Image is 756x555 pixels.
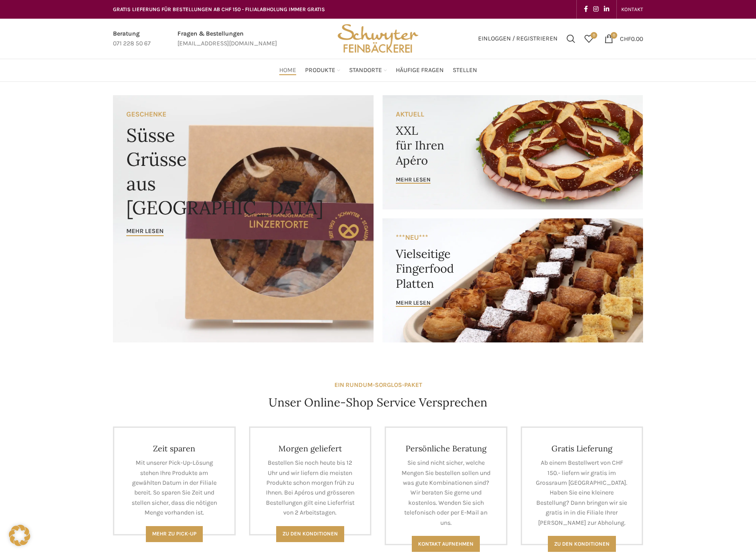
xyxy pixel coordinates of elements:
[113,29,151,49] a: Infobox link
[349,61,387,79] a: Standorte
[128,458,221,518] p: Mit unserer Pick-Up-Lösung stehen Ihre Produkte am gewählten Datum in der Filiale bereit. So spar...
[177,29,277,49] a: Infobox link
[334,34,422,42] a: Site logo
[478,36,558,42] span: Einloggen / Registrieren
[548,536,616,552] a: Zu den konditionen
[396,66,444,75] span: Häufige Fragen
[581,3,591,16] a: Facebook social link
[620,35,643,42] bdi: 0.00
[146,526,203,542] a: Mehr zu Pick-Up
[334,381,422,389] strong: EIN RUNDUM-SORGLOS-PAKET
[591,32,597,39] span: 0
[453,61,477,79] a: Stellen
[535,458,629,528] p: Ab einem Bestellwert von CHF 150.- liefern wir gratis im Grossraum [GEOGRAPHIC_DATA]. Haben Sie e...
[620,35,631,42] span: CHF
[418,541,474,547] span: Kontakt aufnehmen
[412,536,480,552] a: Kontakt aufnehmen
[591,3,601,16] a: Instagram social link
[562,30,580,48] a: Suchen
[453,66,477,75] span: Stellen
[269,394,487,410] h4: Unser Online-Shop Service Versprechen
[600,30,647,48] a: 0 CHF0.00
[113,6,325,12] span: GRATIS LIEFERUNG FÜR BESTELLUNGEN AB CHF 150 - FILIALABHOLUNG IMMER GRATIS
[601,3,612,16] a: Linkedin social link
[554,541,610,547] span: Zu den konditionen
[334,19,422,59] img: Bäckerei Schwyter
[264,443,357,454] h4: Morgen geliefert
[611,32,617,39] span: 0
[399,458,493,528] p: Sie sind nicht sicher, welche Mengen Sie bestellen sollen und was gute Kombinationen sind? Wir be...
[128,443,221,454] h4: Zeit sparen
[349,66,382,75] span: Standorte
[621,6,643,12] span: KONTAKT
[382,95,643,209] a: Banner link
[474,30,562,48] a: Einloggen / Registrieren
[382,218,643,342] a: Banner link
[580,30,598,48] a: 0
[580,30,598,48] div: Meine Wunschliste
[113,95,374,342] a: Banner link
[617,0,647,18] div: Secondary navigation
[152,531,197,537] span: Mehr zu Pick-Up
[305,61,340,79] a: Produkte
[396,61,444,79] a: Häufige Fragen
[282,531,338,537] span: Zu den Konditionen
[535,443,629,454] h4: Gratis Lieferung
[109,61,647,79] div: Main navigation
[621,0,643,18] a: KONTAKT
[279,61,296,79] a: Home
[305,66,335,75] span: Produkte
[276,526,344,542] a: Zu den Konditionen
[279,66,296,75] span: Home
[264,458,357,518] p: Bestellen Sie noch heute bis 12 Uhr und wir liefern die meisten Produkte schon morgen früh zu Ihn...
[399,443,493,454] h4: Persönliche Beratung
